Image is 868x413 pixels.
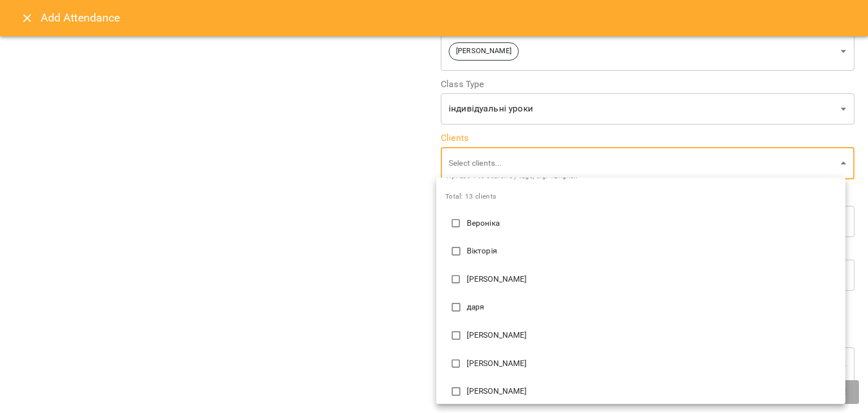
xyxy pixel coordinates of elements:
[467,218,836,229] p: Вероніка
[467,386,836,397] p: [PERSON_NAME]
[445,192,497,200] span: Total: 13 clients
[467,330,836,341] p: [PERSON_NAME]
[467,358,836,369] p: [PERSON_NAME]
[467,274,836,285] p: [PERSON_NAME]
[467,302,836,313] p: даря
[467,246,836,257] p: Вікторія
